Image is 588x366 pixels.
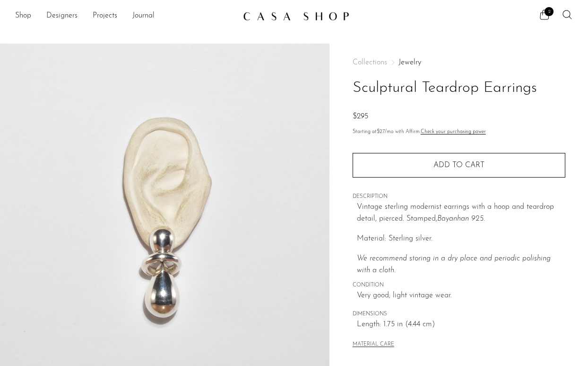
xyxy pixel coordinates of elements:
i: We recommend storing in a dry place and periodic polishing with a cloth. [357,255,551,275]
a: Check your purchasing power - Learn more about Affirm Financing (opens in modal) [421,129,486,134]
p: Starting at /mo with Affirm. [353,128,565,136]
span: Length: 1.75 in (4.44 cm) [357,319,565,331]
a: Designers [46,10,78,22]
em: Bayanhan 925. [437,215,485,223]
h1: Sculptural Teardrop Earrings [353,76,565,100]
span: Very good; light vintage wear. [357,290,565,302]
span: Collections [353,59,387,66]
a: Jewelry [398,59,421,66]
span: CONDITION [353,281,565,290]
a: Journal [132,10,155,22]
span: DIMENSIONS [353,310,565,319]
span: $27 [377,129,385,134]
span: 2 [545,7,553,16]
a: Shop [15,10,31,22]
button: Add to cart [353,153,565,178]
span: DESCRIPTION [353,193,565,201]
p: Vintage sterling modernist earrings with a hoop and teardrop detail, pierced. Stamped, [357,201,565,225]
nav: Breadcrumbs [353,59,565,66]
a: Projects [93,10,117,22]
button: MATERIAL CARE [353,341,394,348]
nav: Desktop navigation [15,8,235,24]
span: $295 [353,113,368,120]
ul: NEW HEADER MENU [15,8,235,24]
p: Material: Sterling silver. [357,233,565,245]
span: Add to cart [433,161,484,169]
